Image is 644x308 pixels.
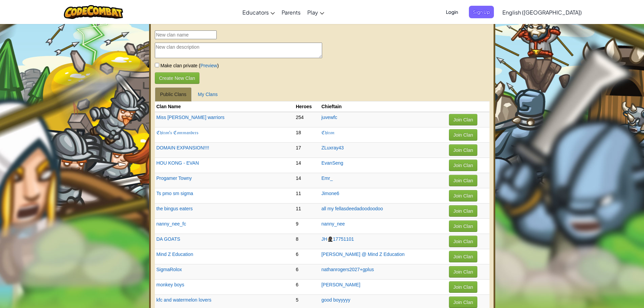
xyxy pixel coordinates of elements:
a: HOU KONG - EVAN [157,160,199,166]
a: good boyyyyy [321,297,351,303]
a: Ts pmo sm sigma [157,191,193,196]
td: 6 [294,249,320,264]
span: ( [197,63,200,68]
a: SigmaRolox [157,267,182,272]
button: Login [442,6,462,18]
button: Join Clan [449,114,477,125]
td: 14 [294,173,320,188]
button: Create New Clan [155,72,200,84]
img: CodeCombat logo [64,5,123,19]
a: Progamer Towny [157,175,192,181]
a: DOMAIN EXPANSION!!!! [157,145,209,150]
td: 6 [294,280,320,295]
a: kfc and watermelon lovers [157,297,212,303]
a: Preview [200,63,217,68]
a: monkey boys [157,282,184,287]
th: Heroes [294,101,320,112]
a: ℭ𝔥𝔦𝔯𝔬𝔫 [321,130,334,135]
a: nanny_nee_fc [157,221,186,227]
td: 11 [294,188,320,204]
button: Join Clan [449,190,477,202]
button: Join Clan [449,281,477,293]
span: Educators [242,9,269,16]
td: 6 [294,264,320,280]
button: Sign Up [469,6,494,18]
td: 11 [294,204,320,219]
button: Join Clan [449,251,477,262]
span: English ([GEOGRAPHIC_DATA]) [502,9,582,16]
a: DA GOATS [157,236,181,242]
a: EvanSeng [321,160,343,166]
td: 9 [294,219,320,234]
a: ZLuxray43 [321,145,344,150]
a: JH🥷🏿17751101 [321,236,354,242]
a: English ([GEOGRAPHIC_DATA]) [499,3,585,21]
a: ℭ𝔥𝔦𝔯𝔬𝔫'𝔰 ℭ𝔬𝔪𝔪𝔞𝔫𝔡𝔢𝔯𝔰 [157,130,199,135]
a: Jimone6 [321,191,339,196]
a: the bingus eaters [157,206,193,211]
button: Join Clan [449,266,477,278]
a: Educators [239,3,278,21]
a: nanny_nee [321,221,345,227]
a: Mind Z Education [157,252,193,257]
button: Join Clan [449,144,477,156]
th: Chieftain [320,101,447,112]
button: Join Clan [449,220,477,232]
td: 18 [294,127,320,143]
input: New clan name [155,30,217,39]
td: 14 [294,158,320,173]
a: Miss [PERSON_NAME] warriors [157,115,224,120]
a: all my fellasdeedadoodoodoo [321,206,383,211]
a: juvewfc [321,115,337,120]
a: [PERSON_NAME] @ Mind Z Education [321,252,405,257]
span: Make clan private [159,63,198,68]
a: [PERSON_NAME] [321,282,360,287]
span: ) [217,63,219,68]
a: Emr_ [321,175,333,181]
td: 8 [294,234,320,249]
a: nathanrogers2027+gplus [321,267,374,272]
a: Public Clans [155,87,192,101]
button: Join Clan [449,205,477,217]
button: Join Clan [449,129,477,141]
td: 254 [294,112,320,127]
button: Join Clan [449,160,477,171]
td: 17 [294,143,320,158]
button: Join Clan [449,236,477,247]
a: Parents [278,3,304,21]
span: Play [307,9,318,16]
a: My Clans [192,87,223,101]
th: Clan Name [155,101,294,112]
a: Play [304,3,328,21]
button: Join Clan [449,297,477,308]
button: Join Clan [449,175,477,186]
